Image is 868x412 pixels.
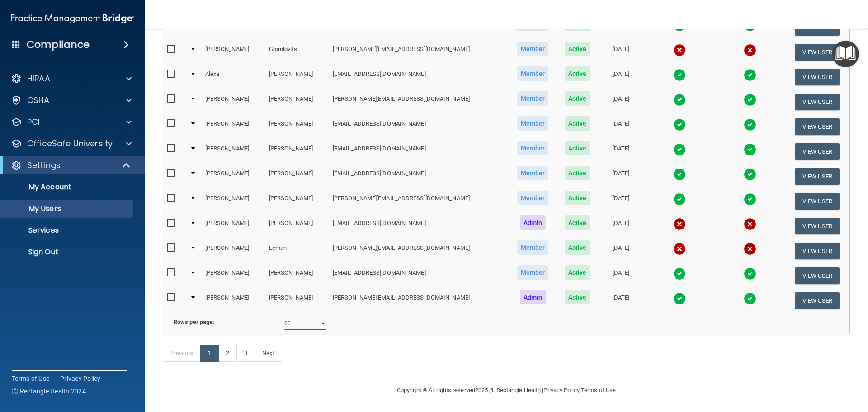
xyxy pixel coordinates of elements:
button: View User [795,118,840,135]
img: tick.e7d51cea.svg [673,94,686,106]
img: cross.ca9f0e7f.svg [673,44,686,56]
td: [PERSON_NAME] [202,263,265,288]
p: Settings [27,160,61,171]
span: Active [565,66,590,81]
a: Previous [163,345,201,362]
img: tick.e7d51cea.svg [744,118,756,131]
img: tick.e7d51cea.svg [744,143,756,156]
td: [DATE] [598,288,644,313]
span: Member [517,265,549,280]
td: [PERSON_NAME] [265,189,329,214]
td: [PERSON_NAME] [265,65,329,89]
img: cross.ca9f0e7f.svg [744,44,756,56]
span: Active [565,91,590,106]
td: [EMAIL_ADDRESS][DOMAIN_NAME] [329,164,509,189]
img: tick.e7d51cea.svg [744,292,756,305]
td: [DATE] [598,65,644,89]
img: PMB logo [11,9,134,28]
td: [EMAIL_ADDRESS][DOMAIN_NAME] [329,114,509,139]
p: My Users [6,204,129,213]
td: [PERSON_NAME][EMAIL_ADDRESS][DOMAIN_NAME] [329,239,509,263]
a: 1 [200,345,219,362]
td: [PERSON_NAME] [265,288,329,313]
td: [PERSON_NAME][EMAIL_ADDRESS][DOMAIN_NAME] [329,40,509,65]
td: [DATE] [598,189,644,214]
td: [PERSON_NAME] [202,288,265,313]
button: View User [795,94,840,110]
img: tick.e7d51cea.svg [744,267,756,280]
span: Active [565,42,590,56]
td: [PERSON_NAME][EMAIL_ADDRESS][DOMAIN_NAME] [329,89,509,114]
span: Ⓒ Rectangle Health 2024 [12,387,86,396]
td: [PERSON_NAME][EMAIL_ADDRESS][DOMAIN_NAME] [329,189,509,214]
span: Member [517,91,549,106]
td: [EMAIL_ADDRESS][DOMAIN_NAME] [329,65,509,89]
a: PCI [11,117,132,127]
a: Next [255,345,282,362]
td: [PERSON_NAME] [202,239,265,263]
a: 3 [236,345,255,362]
img: tick.e7d51cea.svg [673,69,686,81]
button: View User [795,44,840,61]
a: OSHA [11,95,132,106]
p: Sign Out [6,248,129,257]
td: [PERSON_NAME] [265,114,329,139]
button: View User [795,193,840,210]
h4: Compliance [27,38,90,51]
td: [DATE] [598,40,644,65]
img: tick.e7d51cea.svg [673,267,686,280]
td: [PERSON_NAME] [265,164,329,189]
td: [PERSON_NAME] [202,114,265,139]
button: View User [795,69,840,85]
a: Privacy Policy [543,387,579,393]
button: View User [795,243,840,259]
span: Active [565,215,590,230]
span: Active [565,265,590,280]
img: cross.ca9f0e7f.svg [673,243,686,255]
img: tick.e7d51cea.svg [673,118,686,131]
button: Open Resource Center [832,41,859,67]
span: Member [517,191,549,205]
img: tick.e7d51cea.svg [744,168,756,181]
td: [PERSON_NAME][EMAIL_ADDRESS][DOMAIN_NAME] [329,288,509,313]
a: Privacy Policy [60,374,101,383]
td: [PERSON_NAME] [265,263,329,288]
img: tick.e7d51cea.svg [673,143,686,156]
b: Rows per page: [174,318,214,325]
td: [PERSON_NAME] [202,214,265,239]
button: View User [795,292,840,309]
td: [DATE] [598,114,644,139]
p: OfficeSafe University [27,138,113,149]
img: cross.ca9f0e7f.svg [744,218,756,230]
td: [PERSON_NAME] [265,139,329,164]
img: tick.e7d51cea.svg [744,193,756,206]
a: Settings [11,160,131,171]
img: tick.e7d51cea.svg [673,193,686,206]
div: Copyright © All rights reserved 2025 @ Rectangle Health | | [341,376,671,405]
img: cross.ca9f0e7f.svg [673,218,686,230]
a: OfficeSafe University [11,138,132,149]
span: Active [565,240,590,255]
td: [EMAIL_ADDRESS][DOMAIN_NAME] [329,139,509,164]
span: Active [565,166,590,180]
td: [PERSON_NAME] [202,164,265,189]
p: PCI [27,117,40,127]
span: Member [517,66,549,81]
img: tick.e7d51cea.svg [673,292,686,305]
td: Leman [265,239,329,263]
img: tick.e7d51cea.svg [744,94,756,106]
td: [EMAIL_ADDRESS][DOMAIN_NAME] [329,214,509,239]
span: Member [517,141,549,155]
img: tick.e7d51cea.svg [673,168,686,181]
td: [PERSON_NAME] [202,89,265,114]
span: Active [565,141,590,155]
td: [DATE] [598,164,644,189]
td: [DATE] [598,89,644,114]
img: cross.ca9f0e7f.svg [744,243,756,255]
td: [PERSON_NAME] [202,189,265,214]
p: OSHA [27,95,50,106]
span: Active [565,290,590,304]
a: Terms of Use [581,387,616,393]
td: [EMAIL_ADDRESS][DOMAIN_NAME] [329,263,509,288]
p: HIPAA [27,73,50,84]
